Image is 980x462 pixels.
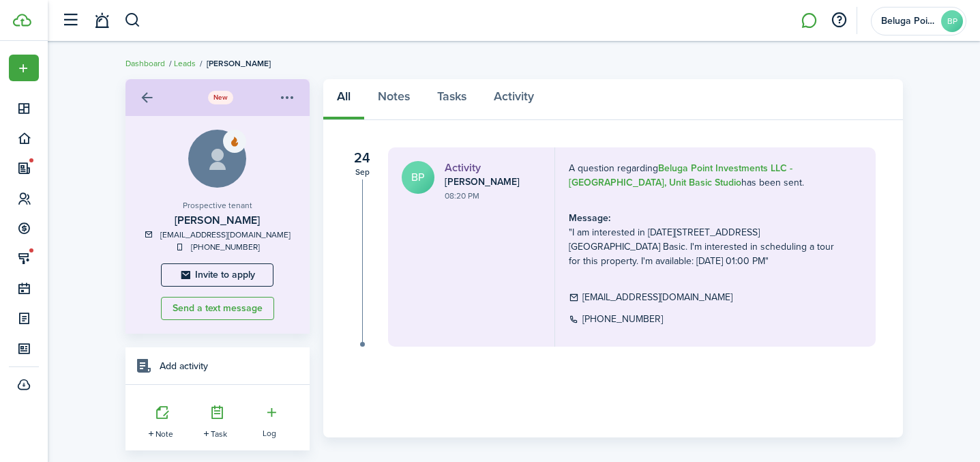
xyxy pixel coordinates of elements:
button: Open menu [258,399,286,439]
button: Open resource center [827,9,850,32]
p: "I am interested in [DATE][STREET_ADDRESS][GEOGRAPHIC_DATA] Basic. I'm interested in scheduling a... [569,211,838,268]
button: Open menu [276,86,306,109]
a: Notes [364,79,424,120]
status: New [208,91,233,104]
h4: Add activity [160,359,208,373]
avatar-text: BP [402,161,434,194]
a: Dashboard [125,57,165,70]
span: Note [155,428,173,440]
div: Sep [351,168,374,176]
div: 24 [351,147,374,168]
span: Beluga Point Investments LLC [881,16,936,26]
button: Invite to apply [161,263,273,287]
span: [EMAIL_ADDRESS][DOMAIN_NAME] [582,290,732,304]
b: Message: [569,211,610,225]
a: [PHONE_NUMBER] [191,241,260,253]
a: Activity [480,79,548,120]
a: Back [136,86,159,109]
div: [PERSON_NAME] [445,176,539,188]
span: Prospective tenant [183,199,252,212]
span: Task [211,428,227,440]
button: Open sidebar [57,8,83,33]
a: Leads [174,57,196,70]
a: [EMAIL_ADDRESS][DOMAIN_NAME] [160,229,291,241]
button: Open menu [9,55,39,81]
a: Notifications [89,3,115,38]
span: [PHONE_NUMBER] [582,312,663,326]
span: [PERSON_NAME] [207,57,271,70]
img: TenantCloud [13,14,31,27]
span: Log [263,428,282,439]
avatar-text: BP [941,10,963,32]
h3: [PERSON_NAME] [139,212,296,229]
p: A question regarding has been sent. [569,161,838,190]
a: Tasks [424,79,480,120]
a: Beluga Point Investments LLC - [GEOGRAPHIC_DATA], Unit Basic Studio [569,161,792,190]
button: Send a text message [161,297,274,320]
h3: Activity [445,161,539,175]
div: 08:20 PM [445,190,539,202]
button: Search [124,9,141,32]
